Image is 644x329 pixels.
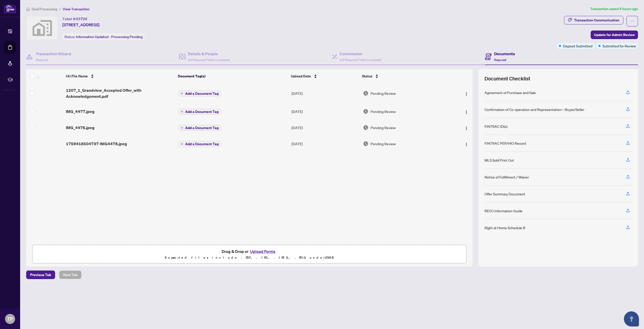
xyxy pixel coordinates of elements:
[76,17,87,21] span: 55720
[188,51,230,57] h4: Details & People
[564,16,623,24] button: Transaction Communication
[624,311,639,326] button: Open asap
[289,69,360,83] th: Upload Date
[32,7,57,11] span: Deal Processing
[464,110,468,114] img: Logo
[185,92,219,95] span: Add a Document Tag
[188,58,230,62] span: 4/4 Required Fields Completed
[485,75,530,82] span: Document Checklist
[340,58,381,62] span: 2/2 Required Fields Completed
[594,31,635,39] span: Update for Admin Review
[360,69,447,83] th: Status
[363,125,369,130] img: Document Status
[66,87,174,99] span: 1207_1_Grandview_Accepted Offer_with Acknowledgement.pdf
[362,73,372,79] span: Status
[291,73,311,79] span: Upload Date
[340,51,381,57] h4: Commission
[176,69,289,83] th: Document Tag(s)
[363,141,369,146] img: Document Status
[59,271,82,279] button: Next Tab
[178,108,221,115] button: Add a Document Tag
[290,103,361,119] td: [DATE]
[178,125,221,131] button: Add a Document Tag
[485,174,529,180] div: Notice of Fulfillment / Waiver
[485,90,536,95] div: Agreement of Purchase and Sale
[62,22,99,28] span: [STREET_ADDRESS]
[181,143,183,145] span: plus
[590,6,638,12] article: Transaction saved 4 hours ago
[59,6,61,12] li: /
[371,125,396,130] span: Pending Review
[36,58,48,62] span: Required
[185,110,219,113] span: Add a Document Tag
[222,248,277,255] span: Drag & Drop or
[363,109,369,114] img: Document Status
[7,315,13,322] span: TP
[178,91,221,97] button: Add a Document Tag
[35,255,463,261] p: Supported files include .PDF, .JPG, .JPEG, .PNG under 25 MB
[494,51,515,57] h4: Documents
[30,271,51,279] span: Previous Tab
[563,43,592,49] span: Deposit Submitted
[464,126,468,130] img: Logo
[363,91,369,96] img: Document Status
[66,141,127,147] span: 1759418504737-IMG4478.jpeg
[181,127,183,129] span: plus
[290,136,361,152] td: [DATE]
[32,245,466,264] span: Drag & Drop orUpload FormsSupported files include .PDF, .JPG, .JPEG, .PNG under25MB
[371,91,396,96] span: Pending Review
[462,107,470,115] button: Logo
[371,141,396,146] span: Pending Review
[485,107,584,112] div: Confirmation of Co-operation and Representation—Buyer/Seller
[371,109,396,114] span: Pending Review
[26,16,58,40] img: svg%3e
[178,109,221,115] button: Add a Document Tag
[178,141,221,147] button: Add a Document Tag
[178,90,221,97] button: Add a Document Tag
[62,16,87,22] div: Ticket #:
[26,271,55,279] button: Previous Tab
[76,35,143,39] span: Information Updated - Processing Pending
[485,140,526,146] div: FINTRAC PEP/HIO Record
[185,142,219,146] span: Add a Document Tag
[66,73,88,79] span: (4) File Name
[36,51,71,57] h4: Transaction Wizard
[62,33,145,40] div: Status:
[602,43,636,49] span: Submitted for Review
[63,7,90,11] span: View Transaction
[66,108,95,114] span: IMG_4477.jpeg
[66,125,95,131] span: IMG_4476.jpeg
[485,225,525,230] div: Right at Home Schedule B
[485,191,525,197] div: Offer Summary Document
[462,89,470,97] button: Logo
[64,69,176,83] th: (4) File Name
[591,31,638,39] button: Update for Admin Review
[485,124,507,129] div: FINTRAC ID(s)
[485,157,514,163] div: MLS Sold Print Out
[462,140,470,148] button: Logo
[290,83,361,103] td: [DATE]
[185,126,219,130] span: Add a Document Tag
[464,92,468,96] img: Logo
[494,58,506,62] span: Required
[4,4,16,13] img: logo
[26,7,30,11] span: home
[464,142,468,146] img: Logo
[181,92,183,95] span: plus
[178,141,221,147] button: Add a Document Tag
[574,16,619,24] div: Transaction Communication
[249,248,277,255] button: Upload Forms
[290,119,361,136] td: [DATE]
[485,208,522,214] div: RECO Information Guide
[462,124,470,132] button: Logo
[630,19,634,23] span: ellipsis
[181,110,183,113] span: plus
